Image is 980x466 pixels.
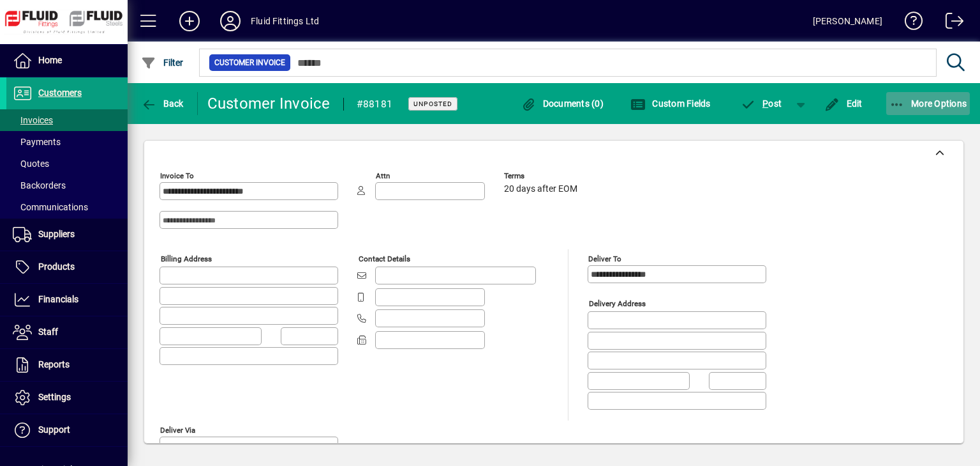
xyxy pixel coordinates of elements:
[413,100,452,108] span: Unposted
[936,3,964,44] a: Logout
[38,261,75,272] span: Products
[13,137,61,147] span: Payments
[169,10,210,33] button: Add
[504,172,581,180] span: Terms
[38,327,58,337] span: Staff
[251,11,319,31] div: Fluid Fittings Ltd
[734,92,789,115] button: Post
[38,392,71,402] span: Settings
[357,94,393,114] div: #88181
[210,10,251,33] button: Profile
[821,92,866,115] button: Edit
[6,382,128,414] a: Settings
[376,171,390,180] mat-label: Attn
[160,425,195,434] mat-label: Deliver via
[517,92,607,115] button: Documents (0)
[38,229,75,239] span: Suppliers
[13,115,53,125] span: Invoices
[521,98,604,109] span: Documents (0)
[38,88,82,98] span: Customers
[6,45,128,77] a: Home
[588,254,621,263] mat-label: Deliver To
[886,92,970,115] button: More Options
[813,11,882,31] div: [PERSON_NAME]
[6,109,128,131] a: Invoices
[207,93,330,114] div: Customer Invoice
[214,56,285,69] span: Customer Invoice
[13,202,88,212] span: Communications
[38,359,70,369] span: Reports
[627,92,714,115] button: Custom Fields
[889,98,967,109] span: More Options
[6,251,128,283] a: Products
[141,58,184,68] span: Filter
[38,294,78,304] span: Financials
[504,184,577,194] span: 20 days after EOM
[141,98,184,109] span: Back
[6,153,128,175] a: Quotes
[160,171,194,180] mat-label: Invoice To
[6,219,128,251] a: Suppliers
[741,98,782,109] span: ost
[38,55,62,65] span: Home
[762,98,768,109] span: P
[13,159,49,169] span: Quotes
[630,98,711,109] span: Custom Fields
[6,284,128,316] a: Financials
[6,131,128,153] a: Payments
[6,196,128,218] a: Communications
[38,424,70,435] span: Support
[824,98,863,109] span: Edit
[895,3,923,44] a: Knowledge Base
[138,92,187,115] button: Back
[6,349,128,381] a: Reports
[128,92,198,115] app-page-header-button: Back
[138,51,187,74] button: Filter
[6,316,128,348] a: Staff
[6,414,128,446] a: Support
[13,180,66,190] span: Backorders
[6,175,128,196] a: Backorders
